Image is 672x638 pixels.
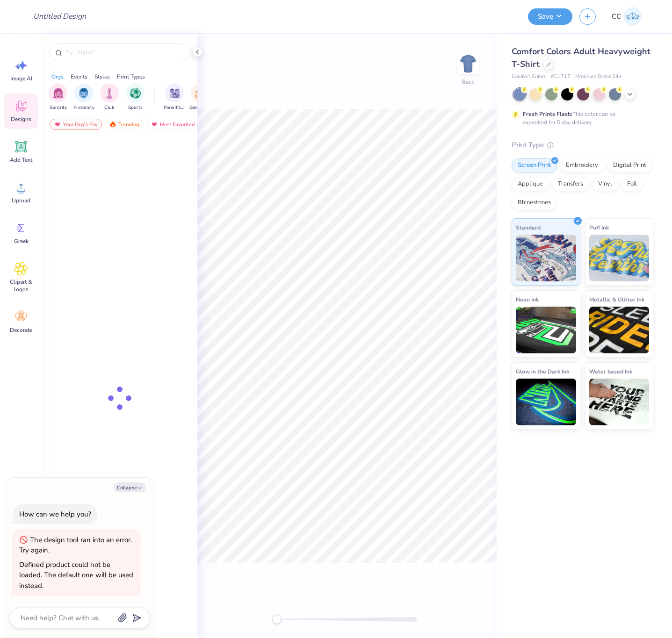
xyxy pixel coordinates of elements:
span: Comfort Colors [512,73,546,81]
div: Back [462,78,474,86]
span: Clipart & logos [6,278,36,293]
span: Comfort Colors Adult Heavyweight T-Shirt [512,46,650,70]
div: Transfers [552,177,589,191]
span: Designs [11,115,31,123]
div: Screen Print [512,158,557,172]
span: Glow in the Dark Ink [516,366,569,376]
div: Defined product could not be loaded. The default one will be used instead. [19,560,133,590]
span: CC [612,11,621,22]
span: Minimum Order: 24 + [575,73,622,81]
div: Foil [621,177,643,191]
button: filter button [126,84,145,111]
div: filter for Fraternity [73,84,94,111]
img: most_fav.gif [54,121,61,128]
div: Most Favorited [146,119,199,130]
img: most_fav.gif [151,121,158,128]
span: Sorority [50,104,67,111]
div: Styles [94,72,110,81]
img: Water based Ink [589,379,650,425]
div: The design tool ran into an error. Try again. [19,535,132,555]
div: filter for Sports [126,84,145,111]
div: Trending [105,119,144,130]
span: Metallic & Glitter Ink [589,294,644,304]
span: Parent's Weekend [164,104,185,111]
div: filter for Club [100,84,119,111]
img: Glow in the Dark Ink [516,379,576,425]
img: Parent's Weekend Image [169,88,180,99]
span: Image AI [10,75,32,82]
span: Fraternity [73,104,94,111]
img: Club Image [104,88,115,99]
div: Embroidery [560,158,604,172]
span: Club [104,104,115,111]
div: Print Types [117,72,145,81]
img: Metallic & Glitter Ink [589,307,650,353]
span: Game Day [189,104,211,111]
div: Your Org's Fav [50,119,102,130]
div: filter for Game Day [189,84,211,111]
button: Save [528,8,572,25]
img: Sorority Image [53,88,64,99]
button: Collapse [114,482,145,492]
img: Standard [516,235,576,281]
strong: Fresh Prints Flash: [523,110,572,118]
span: Decorate [10,326,32,334]
button: filter button [164,84,185,111]
span: Water based Ink [589,366,632,376]
span: Sports [128,104,143,111]
button: filter button [73,84,94,111]
span: Add Text [10,156,32,164]
img: Back [459,54,477,73]
div: How can we help you? [19,509,91,519]
input: Untitled Design [26,7,94,26]
img: Puff Ink [589,235,650,281]
span: Upload [12,197,30,204]
span: Greek [14,237,29,245]
img: Neon Ink [516,307,576,353]
div: This color can be expedited for 5 day delivery. [523,110,638,127]
div: Rhinestones [512,196,557,210]
div: filter for Sorority [49,84,67,111]
div: Orgs [51,72,64,81]
div: Events [71,72,87,81]
img: trending.gif [109,121,116,128]
button: filter button [189,84,211,111]
button: filter button [100,84,119,111]
button: filter button [49,84,67,111]
span: Puff Ink [589,222,609,232]
div: Applique [512,177,549,191]
span: Neon Ink [516,294,539,304]
span: # C1717 [551,73,571,81]
div: Digital Print [607,158,652,172]
span: Standard [516,222,541,232]
img: Cyril Cabanete [623,7,642,26]
input: Try "Alpha" [65,48,184,57]
div: Vinyl [592,177,618,191]
div: filter for Parent's Weekend [164,84,185,111]
div: Print Type [512,140,653,151]
img: Game Day Image [195,88,206,99]
img: Sports Image [130,88,141,99]
div: Accessibility label [272,615,282,624]
img: Fraternity Image [79,88,89,99]
a: CC [607,7,646,26]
